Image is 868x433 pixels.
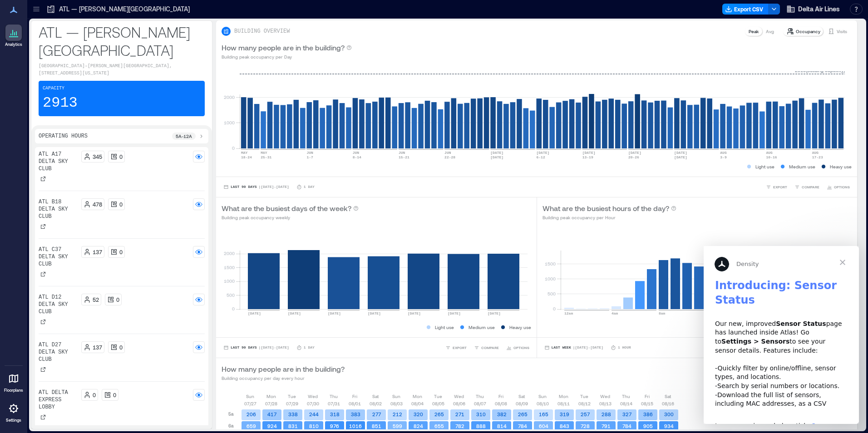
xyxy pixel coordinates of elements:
p: 08/04 [411,400,424,407]
iframe: Intercom live chat message [704,246,859,424]
p: 07/30 [307,400,319,407]
text: 22-28 [444,155,455,159]
p: 0 [119,153,123,160]
tspan: 1000 [224,120,235,125]
text: 831 [288,423,298,429]
p: 1 Day [304,345,315,350]
button: COMPARE [793,182,821,192]
a: Floorplans [1,368,26,396]
p: 478 [93,201,102,208]
text: 13-19 [582,155,593,159]
p: Mon [413,393,422,400]
text: 417 [267,411,277,417]
text: 12am [564,311,573,315]
button: EXPORT [444,343,469,352]
tspan: 1000 [224,278,235,284]
p: 1 Day [304,184,315,190]
p: Fri [498,393,503,400]
p: 08/06 [453,400,465,407]
p: 07/27 [244,400,256,407]
text: 257 [581,411,590,417]
p: Mon [559,393,568,400]
text: 8-14 [353,155,361,159]
text: JUN [353,151,360,155]
text: 20-26 [628,155,639,159]
p: 08/02 [370,400,382,407]
text: AUG [812,151,819,155]
p: 0 [93,391,96,399]
tspan: 500 [547,291,555,296]
button: Last 90 Days |[DATE]-[DATE] [222,182,291,192]
text: 1016 [349,423,362,429]
p: Wed [308,393,318,400]
text: MAY [261,151,267,155]
p: 07/29 [286,400,298,407]
text: 659 [247,423,256,429]
span: Delta Air Lines [798,5,840,14]
text: 165 [539,411,548,417]
text: [DATE] [448,311,461,315]
p: Thu [476,393,484,400]
p: Tue [288,393,296,400]
p: Sat [518,393,525,400]
p: ATL Delta Express Lobby [39,389,78,411]
text: 25-31 [261,155,271,159]
p: 08/12 [578,400,591,407]
tspan: 0 [552,306,555,311]
p: Analytics [5,42,22,47]
p: ATL A17 Delta Sky Club [39,151,78,172]
text: 265 [518,411,528,417]
p: 07/28 [265,400,277,407]
text: [DATE] [328,311,341,315]
p: BUILDING OVERVIEW [234,28,290,35]
p: Light use [755,163,774,170]
button: Export CSV [722,4,769,15]
p: Floorplans [4,388,23,393]
button: OPTIONS [504,343,531,352]
p: 08/15 [641,400,653,407]
p: Sun [538,393,547,400]
text: 604 [539,423,548,429]
p: 2913 [43,94,78,112]
text: 8am [659,311,666,315]
text: 976 [330,423,339,429]
p: 1 Hour [618,345,631,350]
p: Sat [665,393,671,400]
button: Last 90 Days |[DATE]-[DATE] [222,343,291,352]
p: Thu [330,393,338,400]
p: 08/07 [474,400,486,407]
span: COMPARE [481,345,499,350]
p: Peak [749,28,759,35]
tspan: 1500 [544,261,555,266]
text: 244 [309,411,319,417]
p: Capacity [43,85,64,92]
p: Avg [766,28,774,35]
text: [DATE] [674,155,687,159]
p: [GEOGRAPHIC_DATA]–[PERSON_NAME][GEOGRAPHIC_DATA], [STREET_ADDRESS][US_STATE] [39,63,205,77]
p: What are the busiest days of the week? [222,203,351,214]
text: 277 [372,411,381,417]
text: 924 [267,423,277,429]
text: 3-9 [720,155,727,159]
text: 851 [372,423,381,429]
text: [DATE] [248,311,261,315]
text: 824 [414,423,423,429]
text: 265 [434,411,444,417]
p: Building peak occupancy per Hour [542,214,676,221]
p: 0 [119,248,123,256]
p: Wed [454,393,464,400]
p: 0 [116,296,119,303]
p: How many people are in the building? [222,42,345,53]
text: MAY [241,151,248,155]
text: 310 [476,411,486,417]
text: 655 [434,423,444,429]
p: 08/16 [662,400,674,407]
text: 18-24 [241,155,252,159]
button: Delta Air Lines [784,2,843,16]
text: 728 [581,423,590,429]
